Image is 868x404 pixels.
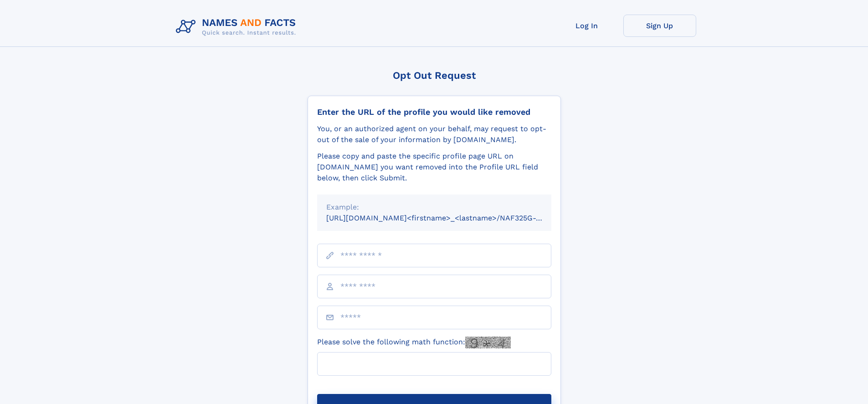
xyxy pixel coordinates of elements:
[317,107,551,117] div: Enter the URL of the profile you would like removed
[550,15,623,37] a: Log In
[623,15,696,37] a: Sign Up
[172,15,303,39] img: Logo Names and Facts
[326,214,569,222] small: [URL][DOMAIN_NAME]<firstname>_<lastname>/NAF325G-xxxxxxxx
[317,337,511,348] label: Please solve the following math function:
[317,123,551,145] div: You, or an authorized agent on your behalf, may request to opt-out of the sale of your informatio...
[317,151,551,184] div: Please copy and paste the specific profile page URL on [DOMAIN_NAME] you want removed into the Pr...
[308,70,561,81] div: Opt Out Request
[326,202,542,213] div: Example:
